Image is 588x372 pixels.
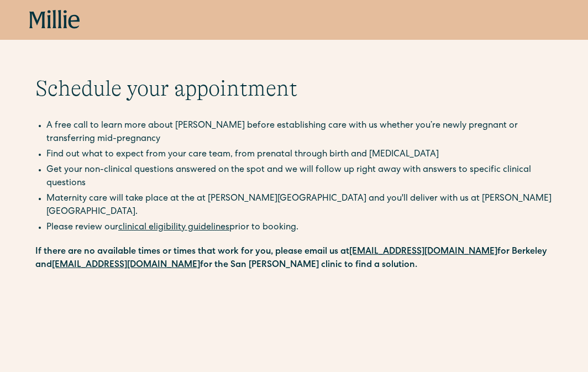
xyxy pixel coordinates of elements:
[118,223,229,232] a: clinical eligibility guidelines
[35,248,349,256] strong: If there are no available times or times that work for you, please email us at
[349,248,497,256] a: [EMAIL_ADDRESS][DOMAIN_NAME]
[52,261,200,270] a: [EMAIL_ADDRESS][DOMAIN_NAME]
[46,192,553,219] li: Maternity care will take place at the at [PERSON_NAME][GEOGRAPHIC_DATA] and you'll deliver with u...
[200,261,417,270] strong: for the San [PERSON_NAME] clinic to find a solution.
[46,164,553,190] li: Get your non-clinical questions answered on the spot and we will follow up right away with answer...
[46,221,553,234] li: Please review our prior to booking.
[46,119,553,146] li: A free call to learn more about [PERSON_NAME] before establishing care with us whether you’re new...
[35,75,553,102] h1: Schedule your appointment
[46,148,553,161] li: Find out what to expect from your care team, from prenatal through birth and [MEDICAL_DATA]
